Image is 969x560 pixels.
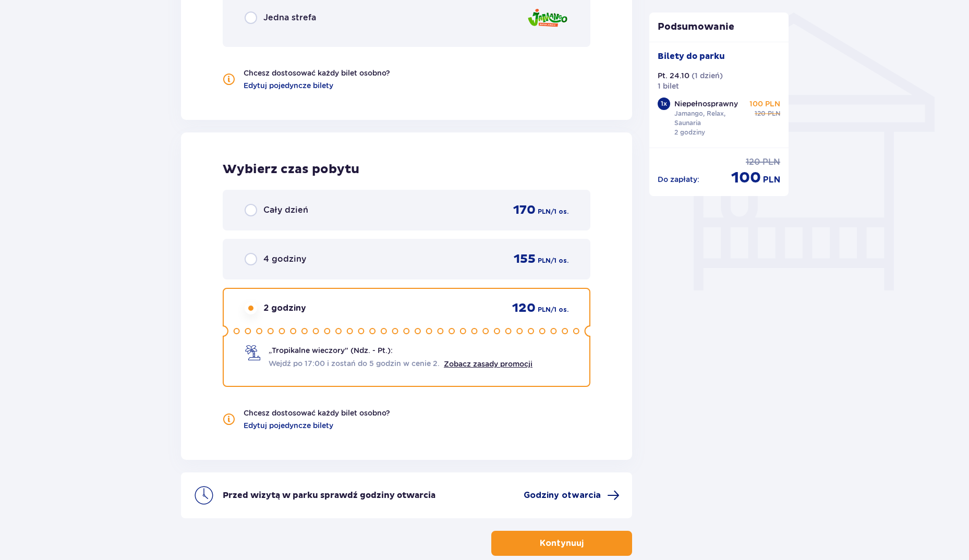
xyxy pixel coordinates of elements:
[263,253,306,265] span: 4 godziny
[263,302,306,314] span: 2 godziny
[540,538,584,549] p: Kontynuuj
[649,21,789,33] p: Podsumowanie
[244,68,390,78] p: Chcesz dostosować każdy bilet osobno?
[551,256,568,265] span: / 1 os.
[763,174,780,186] span: PLN
[658,81,679,91] p: 1 bilet
[551,305,568,314] span: / 1 os.
[762,156,780,168] span: PLN
[269,358,440,369] span: Wejdź po 17:00 i zostań do 5 godzin w cenie 2.
[263,12,316,23] span: Jedna strefa
[244,420,333,431] a: Edytuj pojedyncze bilety
[269,345,393,356] span: „Tropikalne wieczory" (Ndz. - Pt.):
[527,3,568,33] img: Jamango
[538,256,551,265] span: PLN
[524,489,620,502] a: Godziny otwarcia
[263,204,308,216] span: Cały dzień
[512,300,536,316] span: 120
[674,109,746,128] p: Jamango, Relax, Saunaria
[244,80,333,91] a: Edytuj pojedyncze bilety
[223,490,435,501] p: Przed wizytą w parku sprawdź godziny otwarcia
[514,251,536,267] span: 155
[731,168,761,188] span: 100
[513,202,536,218] span: 170
[746,156,760,168] span: 120
[692,70,723,81] p: ( 1 dzień )
[658,98,670,110] div: 1 x
[223,162,590,177] h2: Wybierz czas pobytu
[551,207,568,216] span: / 1 os.
[444,360,532,368] a: Zobacz zasady promocji
[658,174,699,185] p: Do zapłaty :
[658,70,689,81] p: Pt. 24.10
[538,207,551,216] span: PLN
[524,490,601,501] span: Godziny otwarcia
[674,99,738,109] p: Niepełnosprawny
[244,408,390,418] p: Chcesz dostosować każdy bilet osobno?
[658,51,725,62] p: Bilety do parku
[491,531,632,556] button: Kontynuuj
[674,128,705,137] p: 2 godziny
[538,305,551,314] span: PLN
[749,99,780,109] p: 100 PLN
[768,109,780,118] span: PLN
[755,109,766,118] span: 120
